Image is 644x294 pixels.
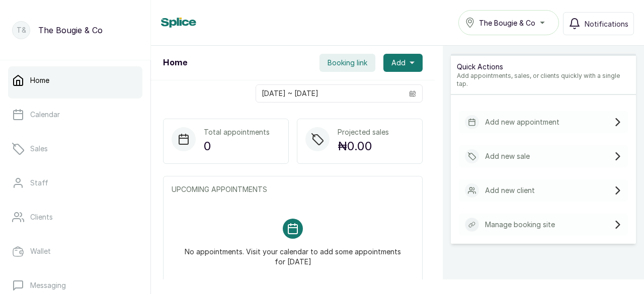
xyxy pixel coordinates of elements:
[163,57,187,69] h1: Home
[485,185,535,195] p: Add new client
[30,144,48,154] p: Sales
[458,10,559,35] button: The Bougie & Co
[319,54,375,72] button: Booking link
[30,110,60,120] p: Calendar
[391,58,406,68] span: Add
[204,127,270,137] p: Total appointments
[8,135,142,163] a: Sales
[485,151,530,161] p: Add new sale
[457,62,630,72] p: Quick Actions
[409,90,416,97] svg: calendar
[38,24,103,36] p: The Bougie & Co
[17,25,26,35] p: T&
[30,212,53,222] p: Clients
[8,101,142,129] a: Calendar
[585,19,628,29] span: Notifications
[256,85,403,102] input: Select date
[563,12,634,35] button: Notifications
[485,117,559,127] p: Add new appointment
[30,178,48,188] p: Staff
[8,237,142,265] a: Wallet
[8,66,142,94] a: Home
[338,127,389,137] p: Projected sales
[479,18,535,28] span: The Bougie & Co
[8,203,142,231] a: Clients
[172,184,414,194] p: UPCOMING APPOINTMENTS
[338,137,389,155] p: ₦0.00
[485,220,555,230] p: Manage booking site
[457,72,630,88] p: Add appointments, sales, or clients quickly with a single tap.
[8,169,142,197] a: Staff
[328,58,367,68] span: Booking link
[30,280,66,290] p: Messaging
[30,75,49,85] p: Home
[383,54,423,72] button: Add
[204,137,270,155] p: 0
[184,239,402,267] p: No appointments. Visit your calendar to add some appointments for [DATE]
[30,246,51,256] p: Wallet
